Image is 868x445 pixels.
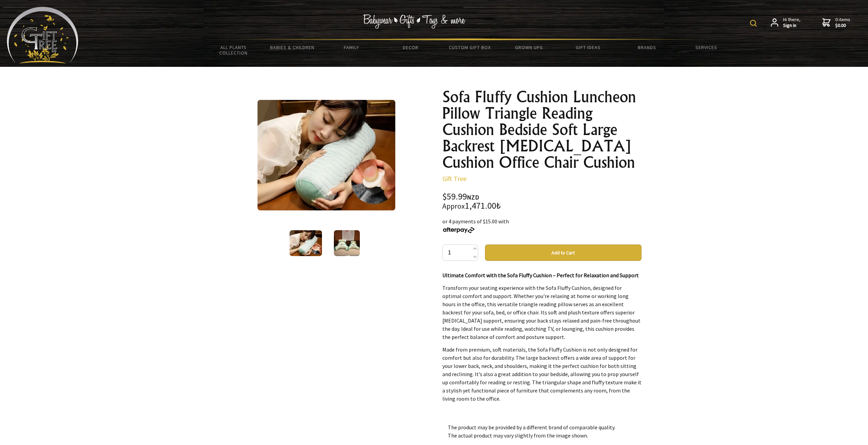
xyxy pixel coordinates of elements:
p: Transform your seating experience with the Sofa Fluffy Cushion, designed for optimal comfort and ... [442,284,642,341]
span: 0 items [835,16,850,29]
a: Custom Gift Box [440,40,499,55]
small: Approx [442,202,465,211]
img: Afterpay [442,227,475,233]
strong: Sign in [783,23,800,29]
span: NZD [467,193,479,201]
a: Brands [618,40,677,55]
a: Decor [381,40,440,55]
h1: Sofa Fluffy Cushion Luncheon Pillow Triangle Reading Cushion Bedside Soft Large Backrest [MEDICAL... [442,89,642,170]
strong: Ultimate Comfort with the Sofa Fluffy Cushion – Perfect for Relaxation and Support [442,272,639,279]
p: The product may be provided by a different brand of comparable quality. The actual product may va... [448,423,636,440]
strong: $0.00 [835,23,850,29]
img: Babywear - Gifts - Toys & more [363,14,466,29]
a: Babies & Children [263,40,322,55]
a: Hi there,Sign in [771,17,800,29]
a: 0 items$0.00 [822,17,850,29]
a: Family [322,40,381,55]
div: MaterialClothProduct AttributesOrdinaryPackage Size350*300*120(1mm); 400*300*120(1mm); 350*300*20... [442,271,642,407]
a: Grown Ups [499,40,558,55]
img: Sofa Fluffy Cushion Luncheon Pillow Triangle Reading Cushion Bedside Soft Large Backrest Lumbar C... [334,230,360,256]
button: Add to Cart [485,244,642,261]
div: $59.99 1,471.00₺ [442,192,642,210]
a: Gift Tree [442,174,467,183]
span: Hi there, [783,17,800,29]
img: Sofa Fluffy Cushion Luncheon Pillow Triangle Reading Cushion Bedside Soft Large Backrest Lumbar C... [258,100,395,210]
a: Services [677,40,736,55]
p: Made from premium, soft materials, the Sofa Fluffy Cushion is not only designed for comfort but a... [442,345,642,403]
img: Babyware - Gifts - Toys and more... [7,7,78,63]
img: Sofa Fluffy Cushion Luncheon Pillow Triangle Reading Cushion Bedside Soft Large Backrest Lumbar C... [290,230,322,256]
img: product search [750,20,757,27]
a: All Plants Collection [204,40,263,60]
div: or 4 payments of $15.00 with [442,217,642,234]
a: Gift Ideas [558,40,617,55]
